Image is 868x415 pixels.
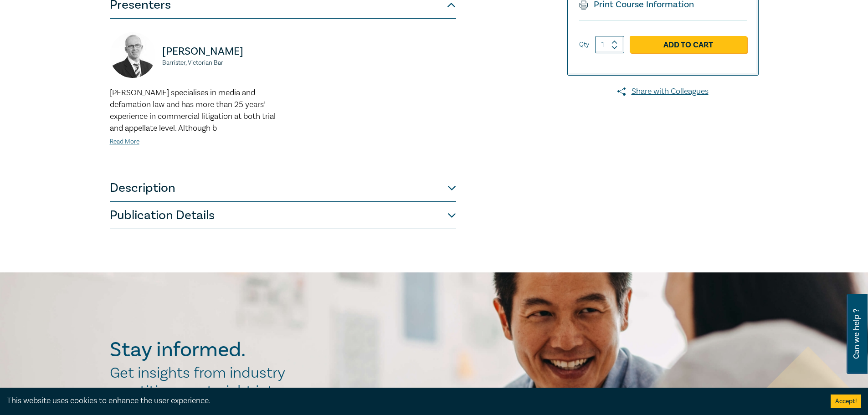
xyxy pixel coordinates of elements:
[831,395,861,408] button: Accept cookies
[110,138,139,146] a: Read More
[567,86,759,97] a: Share with Colleagues
[110,338,325,362] h2: Stay informed.
[852,299,861,369] span: Can we help ?
[579,40,589,50] label: Qty
[595,36,624,53] input: 1
[110,32,155,78] img: https://s3.ap-southeast-2.amazonaws.com/leo-cussen-store-production-content/Contacts/Marcus%20Hoy...
[110,174,456,202] button: Description
[630,36,747,53] a: Add to Cart
[110,202,456,229] button: Publication Details
[7,395,817,407] div: This website uses cookies to enhance the user experience.
[162,44,277,59] p: [PERSON_NAME]
[162,60,277,66] small: Barrister, Victorian Bar
[110,87,276,133] span: [PERSON_NAME] specialises in media and defamation law and has more than 25 years’ experience in c...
